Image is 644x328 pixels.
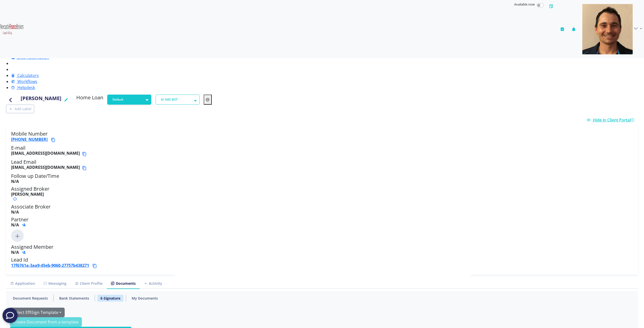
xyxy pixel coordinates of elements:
a: E-Signature [97,295,123,302]
span: Calculators [17,73,39,78]
h5: Home Loan [76,95,103,103]
button: Copy phone [51,137,57,143]
b: [EMAIL_ADDRESS][DOMAIN_NAME] [11,151,80,157]
a: Workflows [11,79,37,84]
b: N/A [11,179,19,184]
b: N/A [11,250,19,255]
a: Document Requests [10,295,51,302]
h5: Assigned Broker [11,186,633,201]
a: 17f6761a-3aa9-45eb-9060-27757b438271 [11,263,89,268]
h5: E-mail [11,145,633,157]
a: Client Profile [71,278,107,289]
a: Messaging [39,278,71,289]
button: Select EffiSign Template [10,308,65,317]
button: AI SMS BOT [156,95,200,105]
b: N/A [11,209,19,215]
a: [PHONE_NUMBER] [11,137,48,142]
a: Documents [107,278,140,289]
a: My Documents [129,295,161,302]
h4: [PERSON_NAME] [21,95,61,105]
h5: Lead Id [11,257,633,269]
span: Select EffiSign Template [13,310,58,315]
button: Copy email [82,151,89,157]
a: Hide in Client Portal [587,117,636,123]
button: Add Label [6,105,34,113]
b: N/A [11,222,19,228]
h5: Associate Broker [11,204,633,215]
h5: Lead Email [11,159,633,171]
span: Workflows [17,79,37,84]
a: Activity [140,278,166,289]
b: [EMAIL_ADDRESS][DOMAIN_NAME] [11,165,80,171]
button: Default [107,95,151,105]
span: Follow up Date/Time [11,173,59,179]
a: Application [6,278,39,289]
h5: Partner [11,217,633,227]
a: Helpdesk [11,85,35,90]
span: Hide in Client Portal [593,117,636,123]
img: Click to add new member [11,229,24,242]
span: Helpdesk [17,85,35,90]
h5: Mobile Number [11,131,633,143]
b: [PERSON_NAME] [11,191,44,197]
a: Calculators [11,73,39,78]
span: Available now [514,2,535,7]
button: Copy email [82,165,89,171]
img: d9df0ad3-c6af-46dd-a355-72ef7f6afda3-637400917012654623.png [582,4,633,54]
button: Copy lead id [92,263,99,269]
a: SMS Automation [11,55,49,60]
a: Bank Statements [56,295,92,302]
h5: Assigned Member [11,244,633,255]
